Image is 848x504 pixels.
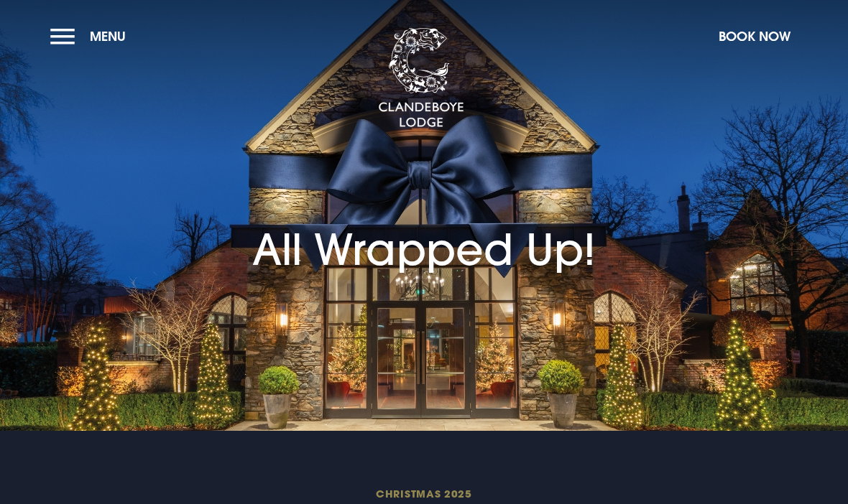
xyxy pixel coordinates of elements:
[378,28,464,129] img: Clandeboye Lodge
[711,21,798,52] button: Book Now
[252,163,596,275] h1: All Wrapped Up!
[86,487,761,500] span: Christmas 2025
[90,28,126,45] span: Menu
[50,21,133,52] button: Menu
